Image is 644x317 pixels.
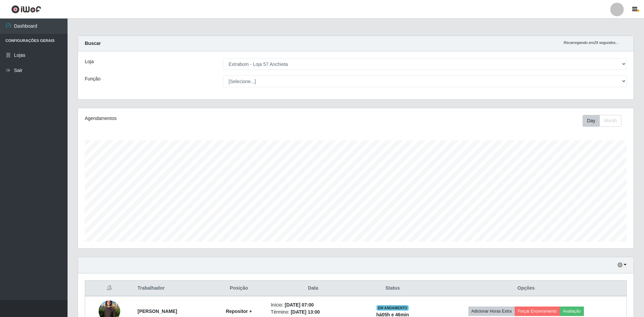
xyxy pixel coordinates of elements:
[426,281,626,296] th: Opções
[85,115,305,122] div: Agendamentos
[85,75,101,82] label: Função
[271,301,356,309] li: Início:
[285,302,314,308] time: [DATE] 07:00
[271,309,356,316] li: Término:
[133,281,211,296] th: Trabalhador
[85,58,94,65] label: Loja
[211,281,267,296] th: Posição
[583,115,627,127] div: Toolbar with button groups
[360,281,426,296] th: Status
[599,115,621,127] button: Month
[583,115,600,127] button: Day
[267,281,360,296] th: Data
[583,115,621,127] div: First group
[11,5,41,14] img: CoreUI Logo
[468,307,515,316] button: Adicionar Horas Extra
[377,305,409,311] span: EM ANDAMENTO
[137,309,177,314] strong: [PERSON_NAME]
[564,41,619,45] i: Recarregando em 29 segundos...
[226,309,252,314] strong: Repositor +
[291,309,320,315] time: [DATE] 13:00
[85,41,101,46] strong: Buscar
[515,307,560,316] button: Forçar Encerramento
[560,307,584,316] button: Avaliação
